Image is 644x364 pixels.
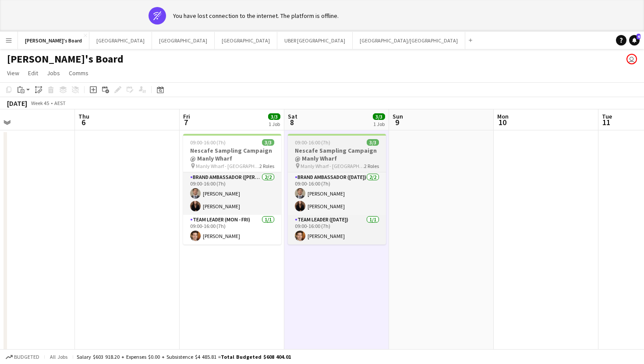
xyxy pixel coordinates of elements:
span: 09:00-16:00 (7h) [190,139,226,146]
a: 4 [629,35,640,45]
h3: Nescafe Sampling Campaign @ Manly Wharf [183,147,281,162]
span: Budgeted [14,354,39,360]
span: 9 [391,117,403,127]
span: 11 [601,117,612,127]
div: 1 Job [269,121,280,127]
div: You have lost connection to the internet. The platform is offline. [173,12,339,20]
span: 3/3 [367,139,379,146]
span: Sun [393,112,403,120]
span: Week 45 [29,100,51,106]
span: Comms [69,69,88,77]
span: 2 Roles [259,163,274,169]
span: Jobs [47,69,60,77]
span: 4 [637,34,640,39]
span: 3/3 [262,139,274,146]
span: 3/3 [373,113,385,120]
a: Edit [25,67,42,79]
span: 6 [77,117,89,127]
h3: Nescafe Sampling Campaign @ Manly Wharf [288,147,386,162]
app-job-card: 09:00-16:00 (7h)3/3Nescafe Sampling Campaign @ Manly Wharf Manly Wharf - [GEOGRAPHIC_DATA]2 Roles... [288,134,386,245]
span: Edit [28,69,38,77]
span: View [7,69,19,77]
span: Tue [602,112,612,120]
span: Total Budgeted $608 404.01 [221,353,291,360]
div: Salary $603 918.20 + Expenses $0.00 + Subsistence $4 485.81 = [77,353,291,360]
button: [GEOGRAPHIC_DATA] [89,32,152,49]
button: UBER [GEOGRAPHIC_DATA] [277,32,353,49]
div: 1 Job [373,121,385,127]
button: [GEOGRAPHIC_DATA] [152,32,215,49]
span: 7 [182,117,190,127]
app-card-role: Team Leader ([DATE])1/109:00-16:00 (7h)[PERSON_NAME] [288,215,386,245]
span: 2 Roles [364,163,379,169]
button: [GEOGRAPHIC_DATA] [215,32,277,49]
h1: [PERSON_NAME]'s Board [7,52,124,66]
app-card-role: Brand Ambassador ([DATE])2/209:00-16:00 (7h)[PERSON_NAME][PERSON_NAME] [288,172,386,215]
span: All jobs [48,353,69,360]
button: Budgeted [4,352,41,362]
div: [DATE] [7,99,27,108]
span: 8 [287,117,297,127]
span: Manly Wharf - [GEOGRAPHIC_DATA] [196,163,259,169]
a: View [4,67,23,79]
app-job-card: 09:00-16:00 (7h)3/3Nescafe Sampling Campaign @ Manly Wharf Manly Wharf - [GEOGRAPHIC_DATA]2 Roles... [183,134,281,245]
app-card-role: Team Leader (Mon - Fri)1/109:00-16:00 (7h)[PERSON_NAME] [183,215,281,245]
span: Mon [497,112,509,120]
span: Manly Wharf - [GEOGRAPHIC_DATA] [301,163,364,169]
span: 10 [496,117,509,127]
span: Sat [288,112,297,120]
button: [GEOGRAPHIC_DATA]/[GEOGRAPHIC_DATA] [353,32,465,49]
button: [PERSON_NAME]'s Board [18,32,89,49]
a: Comms [65,67,92,79]
span: 09:00-16:00 (7h) [295,139,330,146]
span: Fri [183,112,190,120]
span: 3/3 [268,113,280,120]
span: Thu [78,112,89,120]
a: Jobs [43,67,64,79]
div: AEST [54,100,66,106]
app-user-avatar: Tennille Moore [626,54,637,64]
app-card-role: Brand Ambassador ([PERSON_NAME])2/209:00-16:00 (7h)[PERSON_NAME][PERSON_NAME] [183,172,281,215]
